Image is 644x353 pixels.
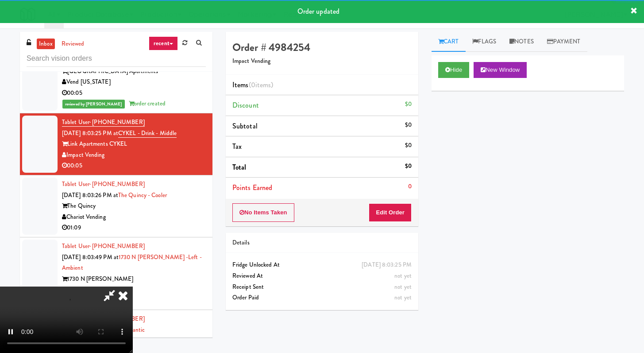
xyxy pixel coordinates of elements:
[62,212,206,223] div: Chariot Vending
[232,237,412,248] div: Details
[232,80,273,90] span: Items
[62,253,119,261] span: [DATE] 8:03:49 PM at
[232,260,412,271] div: Fridge Unlocked At
[405,140,412,151] div: $0
[20,40,212,113] li: Tablet User· [PHONE_NUMBER][DATE] 8:03:12 PM atArapahoe Square Fridge[GEOGRAPHIC_DATA] Apartments...
[232,162,247,172] span: Total
[394,272,412,280] span: not yet
[438,62,469,78] button: Hide
[362,260,412,271] div: [DATE] 8:03:25 PM
[503,32,540,52] a: Notes
[62,160,206,171] div: 00:05
[62,201,206,212] div: The Quincy
[232,182,272,193] span: Points Earned
[232,141,242,151] span: Tax
[405,99,412,110] div: $0
[62,180,145,188] a: Tablet User· [PHONE_NUMBER]
[394,293,412,302] span: not yet
[405,161,412,172] div: $0
[232,282,412,293] div: Receipt Sent
[62,77,206,88] div: Vend [US_STATE]
[62,242,145,250] a: Tablet User· [PHONE_NUMBER]
[62,100,125,109] span: reviewed by [PERSON_NAME]
[232,203,294,222] button: No Items Taken
[62,191,118,199] span: [DATE] 8:03:26 PM at
[62,129,118,137] span: [DATE] 8:03:25 PM at
[394,283,412,291] span: not yet
[432,32,466,52] a: Cart
[129,99,166,108] span: order created
[232,271,412,282] div: Reviewed At
[37,39,55,50] a: inbox
[89,180,145,188] span: · [PHONE_NUMBER]
[62,336,206,347] div: 27 Atlantic
[232,42,412,53] h4: Order # 4984254
[297,6,339,16] span: Order updated
[89,118,145,126] span: · [PHONE_NUMBER]
[405,120,412,131] div: $0
[27,50,206,67] input: Search vision orders
[89,242,145,250] span: · [PHONE_NUMBER]
[232,292,412,303] div: Order Paid
[62,139,206,150] div: Link Apartments CYKEL
[369,203,412,222] button: Edit Order
[62,88,206,99] div: 00:05
[20,237,212,310] li: Tablet User· [PHONE_NUMBER][DATE] 8:03:49 PM at1730 N [PERSON_NAME] -Left - Ambient1730 N [PERSON...
[62,222,206,233] div: 01:09
[540,32,587,52] a: Payment
[149,36,178,50] a: recent
[249,80,274,90] span: (0 )
[408,181,412,192] div: 0
[232,58,412,65] h5: Impact Vending
[474,62,527,78] button: New Window
[62,295,206,306] div: 00:05
[59,39,87,50] a: reviewed
[62,274,206,285] div: 1730 N [PERSON_NAME]
[118,191,167,199] a: The Quincy - Cooler
[232,100,259,110] span: Discount
[62,253,202,272] a: 1730 N [PERSON_NAME] -Left - Ambient
[62,150,206,161] div: Impact Vending
[255,80,271,90] ng-pluralize: items
[466,32,503,52] a: Flags
[118,129,177,138] a: CYKEL - Drink - Middle
[20,113,212,175] li: Tablet User· [PHONE_NUMBER][DATE] 8:03:25 PM atCYKEL - Drink - MiddleLink Apartments CYKELImpact ...
[62,284,206,295] div: H&H Vending
[62,118,145,127] a: Tablet User· [PHONE_NUMBER]
[232,121,258,131] span: Subtotal
[20,175,212,237] li: Tablet User· [PHONE_NUMBER][DATE] 8:03:26 PM atThe Quincy - CoolerThe QuincyChariot Vending01:09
